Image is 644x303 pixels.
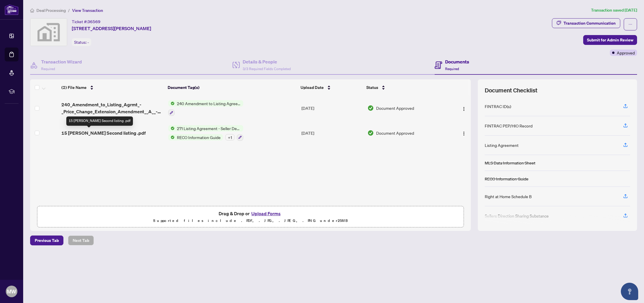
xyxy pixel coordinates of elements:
[552,18,620,28] button: Transaction Communication
[485,123,533,129] div: FINTRAC PEP/HIO Record
[68,236,94,245] button: Next Tab
[485,193,532,200] div: Right at Home Schedule B
[364,79,446,96] th: Status
[175,134,223,140] span: RECO Information Guide
[175,125,243,132] span: 271 Listing Agreement - Seller Designated Representation Agreement Authority to Offer for Sale
[41,67,55,71] span: Required
[299,121,365,145] td: [DATE]
[459,103,469,113] button: Logo
[459,128,469,138] button: Logo
[243,67,291,71] span: 3/3 Required Fields Completed
[376,105,414,111] span: Document Approved
[7,287,16,295] span: MW
[30,8,34,12] span: home
[250,210,282,217] button: Upload Forms
[563,19,616,28] div: Transaction Communication
[87,40,89,45] span: -
[485,103,511,109] div: FINTRAC ID(s)
[485,142,519,148] div: Listing Agreement
[61,129,146,136] span: 15 [PERSON_NAME] Second listing .pdf
[367,105,374,111] img: Document Status
[298,79,364,96] th: Upload Date
[175,100,243,107] span: 240 Amendment to Listing Agreement - Authority to Offer for Sale Price Change/Extension/Amendment(s)
[591,7,637,14] article: Transaction saved [DATE]
[72,38,91,46] div: Status:
[61,84,87,91] span: (2) File Name
[587,35,633,45] span: Submit for Admin Review
[68,7,70,14] li: /
[66,116,133,126] div: 15 [PERSON_NAME] Second listing .pdf
[168,125,243,141] button: Status Icon271 Listing Agreement - Seller Designated Representation Agreement Authority to Offer ...
[36,8,66,13] span: Deal Processing
[219,210,282,217] span: Drag & Drop or
[485,176,528,182] div: RECO Information Guide
[30,236,63,245] button: Previous Tab
[367,130,374,136] img: Document Status
[41,58,82,65] h4: Transaction Wizard
[225,134,235,140] div: + 1
[168,125,175,132] img: Status Icon
[61,101,163,115] span: 240_Amendment_to_Listing_Agrmt_-_Price_Change_Extension_Amendment__A__-_PropTx-[PERSON_NAME].pdf
[243,58,291,65] h4: Details & People
[462,131,466,136] img: Logo
[87,19,100,24] span: 36569
[485,86,537,94] span: Document Checklist
[617,50,635,56] span: Approved
[5,4,19,15] img: logo
[72,25,151,32] span: [STREET_ADDRESS][PERSON_NAME]
[376,130,414,136] span: Document Approved
[583,35,637,45] button: Submit for Admin Review
[628,22,632,26] span: ellipsis
[168,100,175,107] img: Status Icon
[299,96,365,121] td: [DATE]
[72,18,100,25] div: Ticket #:
[59,79,165,96] th: (2) File Name
[621,283,638,300] button: Open asap
[168,100,243,116] button: Status Icon240 Amendment to Listing Agreement - Authority to Offer for Sale Price Change/Extensio...
[366,84,378,91] span: Status
[445,67,459,71] span: Required
[301,84,324,91] span: Upload Date
[37,206,464,228] span: Drag & Drop orUpload FormsSupported files include .PDF, .JPG, .JPEG, .PNG under25MB
[485,213,549,219] div: Sellers Direction Sharing Substance
[35,236,59,245] span: Previous Tab
[168,134,175,140] img: Status Icon
[165,79,298,96] th: Document Tag(s)
[72,8,103,13] span: View Transaction
[485,160,535,166] div: MLS Data Information Sheet
[462,107,466,111] img: Logo
[41,217,460,224] p: Supported files include .PDF, .JPG, .JPEG, .PNG under 25 MB
[445,58,469,65] h4: Documents
[30,19,67,46] img: svg%3e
